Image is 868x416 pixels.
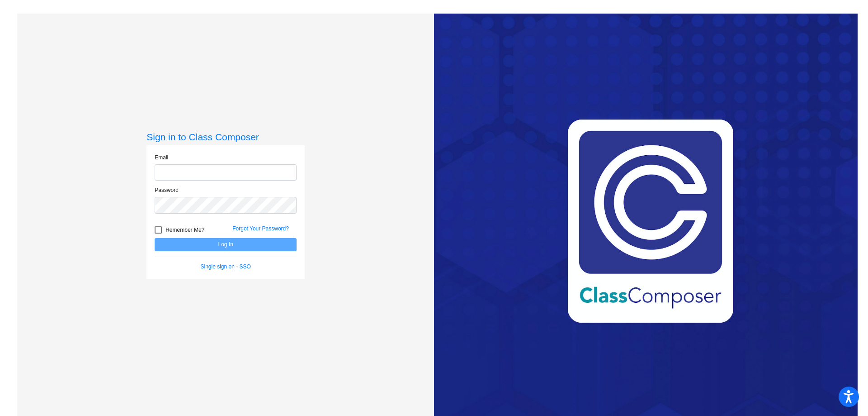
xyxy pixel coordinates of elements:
label: Email [155,153,168,162]
h3: Sign in to Class Composer [146,131,305,143]
label: Password [155,186,179,194]
a: Forgot Your Password? [232,225,289,232]
a: Single sign on - SSO [201,263,251,270]
button: Log In [155,238,297,251]
span: Remember Me? [165,225,204,235]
